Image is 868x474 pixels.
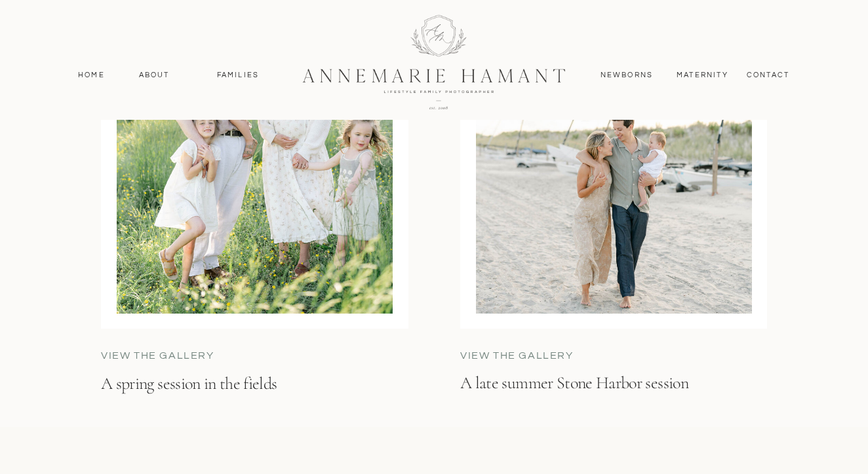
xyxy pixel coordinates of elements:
a: contact [740,69,797,81]
a: A spring session in the fields [101,373,392,437]
a: Home [72,69,111,81]
a: MAternity [677,69,727,81]
a: A late summer Stone Harbor session [460,372,757,436]
a: About [135,69,173,81]
a: view the gallery [460,348,658,363]
a: Families [208,69,267,81]
a: View the gallery [101,348,298,363]
a: Newborns [595,69,658,81]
